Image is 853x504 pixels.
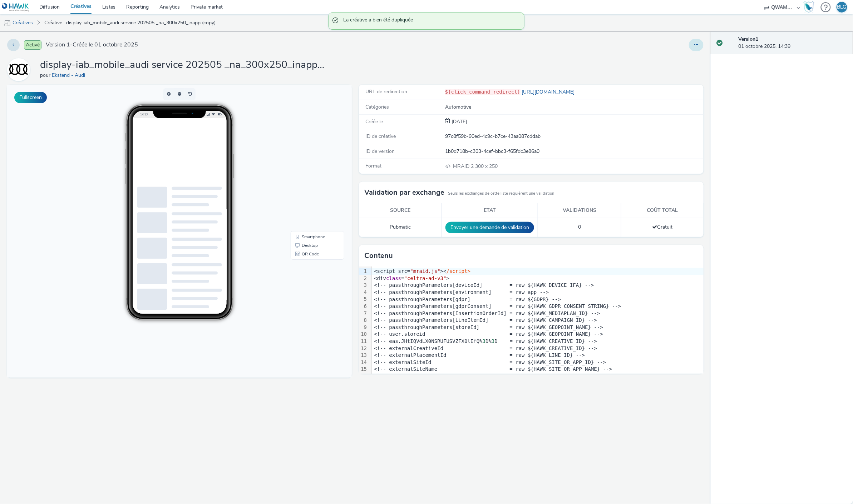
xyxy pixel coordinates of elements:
[359,268,368,275] div: 1
[442,203,538,218] th: Etat
[285,148,336,156] li: Smartphone
[359,310,368,317] div: 7
[359,289,368,296] div: 4
[359,352,368,359] div: 13
[359,324,368,331] div: 9
[359,359,368,366] div: 14
[40,72,52,79] span: pour
[804,1,817,13] a: Hawk Academy
[837,2,847,13] div: BLG
[359,282,368,289] div: 3
[452,163,498,170] span: 300 x 250
[445,89,521,95] code: ${click_command_redirect}
[365,163,381,169] span: Format
[24,40,41,50] span: Activé
[41,14,219,31] a: Créative : display-iab_mobile_audi service 202505 _na_300x250_inapp (copy)
[364,187,444,198] h3: Validation par exchange
[133,28,141,31] span: 14:39
[652,224,673,230] span: Gratuit
[448,191,554,196] small: Seuls les exchanges de cette liste requièrent une validation
[2,3,29,12] img: undefined Logo
[492,338,494,344] span: 3
[359,338,368,345] div: 11
[445,104,703,111] div: Automotive
[40,58,326,72] h1: display-iab_mobile_audi service 202505 _na_300x250_inapp (copy)
[52,72,88,79] a: Ekstend - Audi
[359,331,368,338] div: 10
[359,275,368,282] div: 2
[295,150,318,154] span: Smartphone
[365,148,395,155] span: ID de version
[804,1,814,13] img: Hawk Academy
[621,203,704,218] th: Coût total
[365,104,389,110] span: Catégories
[343,16,517,26] span: La créative a bien été dupliquée
[359,345,368,352] div: 12
[8,59,29,80] img: Ekstend - Audi
[365,133,396,140] span: ID de créative
[738,36,758,43] strong: Version 1
[359,366,368,373] div: 15
[445,148,703,155] div: 1b0d718b-c303-4cef-bbc3-f65fdc3e86a0
[295,167,312,171] span: QR Code
[483,338,485,344] span: 3
[285,156,336,165] li: Desktop
[46,41,138,49] span: Version 1 - Créée le 01 octobre 2025
[453,163,475,170] span: MRAID 2
[445,133,703,140] div: 97c8f59b-90ed-4c9c-b7ce-43aa087cddab
[404,275,447,281] span: "celtra-ad-v3"
[364,250,393,261] h3: Contenu
[450,118,467,125] div: Création 01 octobre 2025, 14:39
[450,118,467,125] span: [DATE]
[295,159,311,163] span: Desktop
[359,296,368,303] div: 5
[365,88,407,95] span: URL de redirection
[447,268,470,274] span: /script>
[538,203,621,218] th: Validations
[410,268,440,274] span: "mraid.js"
[359,203,442,218] th: Source
[4,20,11,27] img: mobile
[578,224,581,230] span: 0
[359,218,442,237] td: Pubmatic
[738,36,847,50] div: 01 octobre 2025, 14:39
[445,222,534,233] button: Envoyer une demande de validation
[365,118,383,125] span: Créée le
[386,275,401,281] span: class
[521,89,578,95] a: [URL][DOMAIN_NAME]
[14,92,47,103] button: Fullscreen
[359,373,368,380] div: 16
[285,165,336,174] li: QR Code
[359,317,368,324] div: 8
[359,303,368,310] div: 6
[7,66,33,73] a: Ekstend - Audi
